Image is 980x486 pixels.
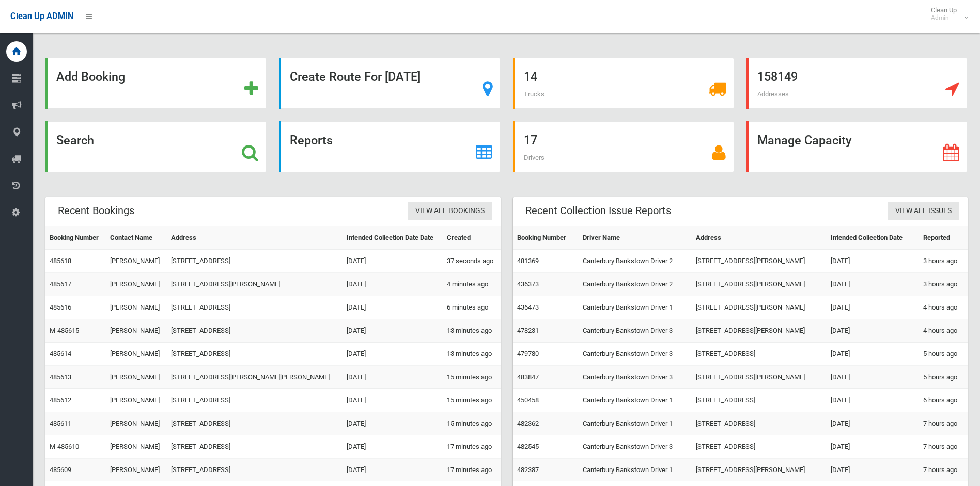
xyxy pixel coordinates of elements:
[513,201,683,221] header: Recent Collection Issue Reports
[56,133,94,148] strong: Search
[579,389,692,412] td: Canterbury Bankstown Driver 1
[167,226,343,250] th: Address
[167,459,343,482] td: [STREET_ADDRESS]
[692,319,827,343] td: [STREET_ADDRESS][PERSON_NAME]
[290,133,333,148] strong: Reports
[919,250,968,273] td: 3 hours ago
[167,319,343,343] td: [STREET_ADDRESS]
[443,250,501,273] td: 37 seconds ago
[45,201,147,221] header: Recent Bookings
[343,435,443,459] td: [DATE]
[50,280,71,288] a: 485617
[524,133,537,148] strong: 17
[50,373,71,381] a: 485613
[167,250,343,273] td: [STREET_ADDRESS]
[513,121,734,172] a: 17 Drivers
[919,366,968,389] td: 5 hours ago
[343,250,443,273] td: [DATE]
[919,319,968,343] td: 4 hours ago
[50,303,71,311] a: 485616
[517,466,539,474] a: 482387
[919,435,968,459] td: 7 hours ago
[167,435,343,459] td: [STREET_ADDRESS]
[579,226,692,250] th: Driver Name
[443,389,501,412] td: 15 minutes ago
[279,58,500,109] a: Create Route For [DATE]
[167,296,343,319] td: [STREET_ADDRESS]
[50,396,71,404] a: 485612
[56,70,125,84] strong: Add Booking
[692,226,827,250] th: Address
[919,226,968,250] th: Reported
[827,389,919,412] td: [DATE]
[50,466,71,474] a: 485609
[443,343,501,366] td: 13 minutes ago
[343,343,443,366] td: [DATE]
[757,133,851,148] strong: Manage Capacity
[827,226,919,250] th: Intended Collection Date
[692,459,827,482] td: [STREET_ADDRESS][PERSON_NAME]
[692,366,827,389] td: [STREET_ADDRESS][PERSON_NAME]
[408,202,492,221] a: View All Bookings
[167,343,343,366] td: [STREET_ADDRESS]
[692,412,827,435] td: [STREET_ADDRESS]
[443,319,501,343] td: 13 minutes ago
[106,296,167,319] td: [PERSON_NAME]
[517,327,539,334] a: 478231
[106,435,167,459] td: [PERSON_NAME]
[517,350,539,358] a: 479780
[919,389,968,412] td: 6 hours ago
[827,366,919,389] td: [DATE]
[757,70,798,84] strong: 158149
[919,412,968,435] td: 7 hours ago
[106,412,167,435] td: [PERSON_NAME]
[443,459,501,482] td: 17 minutes ago
[692,389,827,412] td: [STREET_ADDRESS]
[517,257,539,265] a: 481369
[443,226,501,250] th: Created
[746,121,968,172] a: Manage Capacity
[343,296,443,319] td: [DATE]
[443,412,501,435] td: 15 minutes ago
[167,366,343,389] td: [STREET_ADDRESS][PERSON_NAME][PERSON_NAME]
[343,226,443,250] th: Intended Collection Date Date
[888,202,959,221] a: View All Issues
[10,11,73,21] span: Clean Up ADMIN
[524,70,537,84] strong: 14
[919,296,968,319] td: 4 hours ago
[827,459,919,482] td: [DATE]
[827,319,919,343] td: [DATE]
[517,443,539,450] a: 482545
[279,121,500,172] a: Reports
[517,303,539,311] a: 436473
[343,319,443,343] td: [DATE]
[692,273,827,296] td: [STREET_ADDRESS][PERSON_NAME]
[343,412,443,435] td: [DATE]
[443,296,501,319] td: 6 minutes ago
[827,435,919,459] td: [DATE]
[513,58,734,109] a: 14 Trucks
[106,250,167,273] td: [PERSON_NAME]
[106,226,167,250] th: Contact Name
[106,366,167,389] td: [PERSON_NAME]
[692,296,827,319] td: [STREET_ADDRESS][PERSON_NAME]
[579,273,692,296] td: Canterbury Bankstown Driver 2
[919,273,968,296] td: 3 hours ago
[579,296,692,319] td: Canterbury Bankstown Driver 1
[106,343,167,366] td: [PERSON_NAME]
[931,14,957,22] small: Admin
[692,343,827,366] td: [STREET_ADDRESS]
[579,412,692,435] td: Canterbury Bankstown Driver 1
[579,343,692,366] td: Canterbury Bankstown Driver 3
[45,58,267,109] a: Add Booking
[50,257,71,265] a: 485618
[827,412,919,435] td: [DATE]
[692,250,827,273] td: [STREET_ADDRESS][PERSON_NAME]
[45,226,106,250] th: Booking Number
[106,459,167,482] td: [PERSON_NAME]
[106,273,167,296] td: [PERSON_NAME]
[343,389,443,412] td: [DATE]
[513,226,579,250] th: Booking Number
[517,373,539,381] a: 483847
[827,343,919,366] td: [DATE]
